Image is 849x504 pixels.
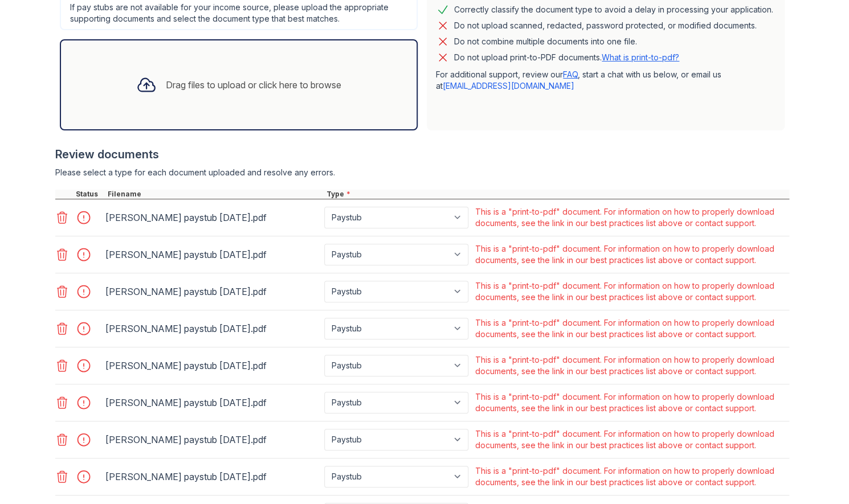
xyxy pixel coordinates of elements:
p: Do not upload print-to-PDF documents. [454,52,679,63]
div: This is a "print-to-pdf" document. For information on how to properly download documents, see the... [475,317,787,340]
p: For additional support, review our , start a chat with us below, or email us at [436,69,775,92]
div: This is a "print-to-pdf" document. For information on how to properly download documents, see the... [475,206,787,229]
div: Filename [105,190,324,199]
div: Status [74,190,105,199]
div: This is a "print-to-pdf" document. For information on how to properly download documents, see the... [475,354,787,377]
div: [PERSON_NAME] paystub [DATE].pdf [105,357,320,375]
div: [PERSON_NAME] paystub [DATE].pdf [105,245,320,264]
div: Type [324,190,789,199]
div: [PERSON_NAME] paystub [DATE].pdf [105,319,320,338]
div: This is a "print-to-pdf" document. For information on how to properly download documents, see the... [475,465,787,488]
div: Correctly classify the document type to avoid a delay in processing your application. [454,3,773,17]
a: [EMAIL_ADDRESS][DOMAIN_NAME] [443,81,574,91]
div: [PERSON_NAME] paystub [DATE].pdf [105,208,320,227]
div: Do not combine multiple documents into one file. [454,35,637,48]
div: Drag files to upload or click here to browse [166,78,341,92]
div: This is a "print-to-pdf" document. For information on how to properly download documents, see the... [475,391,787,414]
div: This is a "print-to-pdf" document. For information on how to properly download documents, see the... [475,243,787,266]
div: This is a "print-to-pdf" document. For information on how to properly download documents, see the... [475,280,787,303]
div: [PERSON_NAME] paystub [DATE].pdf [105,431,320,449]
div: Do not upload scanned, redacted, password protected, or modified documents. [454,19,757,32]
div: [PERSON_NAME] paystub [DATE].pdf [105,468,320,486]
div: [PERSON_NAME] paystub [DATE].pdf [105,394,320,412]
a: What is print-to-pdf? [602,52,679,62]
div: Please select a type for each document uploaded and resolve any errors. [55,167,789,178]
div: [PERSON_NAME] paystub [DATE].pdf [105,282,320,301]
div: Review documents [55,146,789,162]
a: FAQ [563,69,578,79]
div: This is a "print-to-pdf" document. For information on how to properly download documents, see the... [475,428,787,451]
